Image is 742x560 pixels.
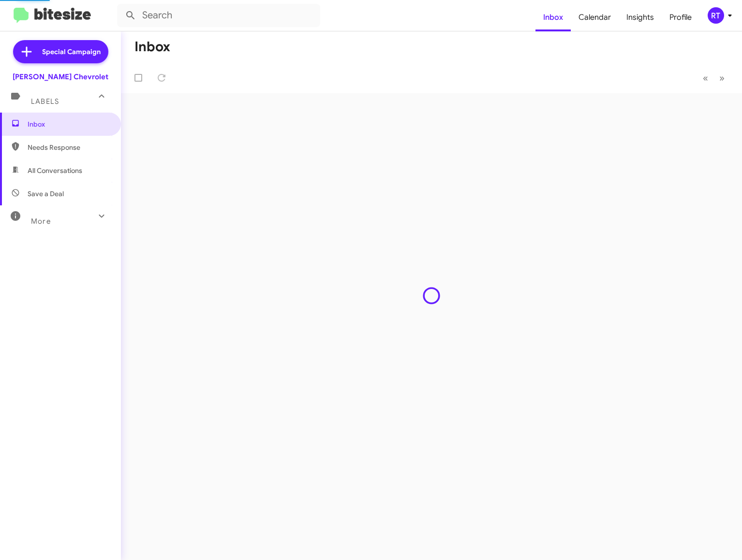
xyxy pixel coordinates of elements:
[31,217,51,226] span: More
[697,68,730,88] nav: Page navigation example
[571,3,619,31] a: Calendar
[31,97,59,106] span: Labels
[13,40,108,63] a: Special Campaign
[28,189,64,199] span: Save a Deal
[42,47,101,57] span: Special Campaign
[699,7,731,24] button: RT
[28,166,82,175] span: All Conversations
[535,3,571,31] a: Inbox
[703,72,708,84] span: «
[117,4,320,27] input: Search
[719,72,725,84] span: »
[13,72,108,82] div: [PERSON_NAME] Chevrolet
[662,3,699,31] a: Profile
[134,39,170,55] h1: Inbox
[713,68,730,88] button: Next
[708,7,724,24] div: RT
[28,119,110,129] span: Inbox
[697,68,714,88] button: Previous
[28,143,110,152] span: Needs Response
[619,3,662,31] a: Insights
